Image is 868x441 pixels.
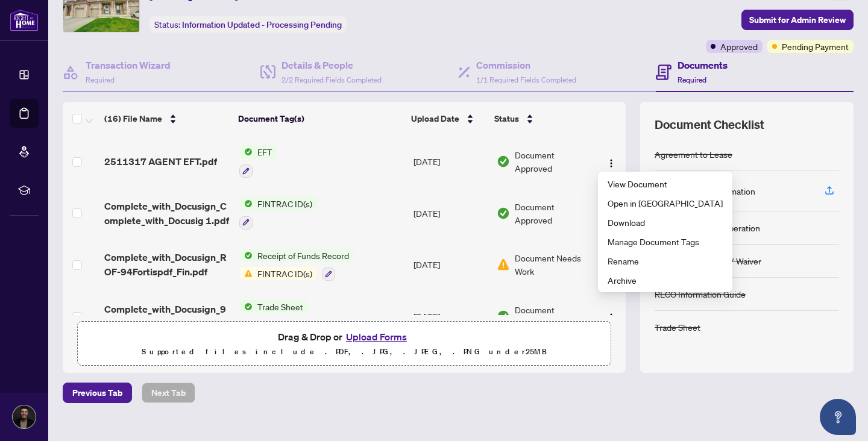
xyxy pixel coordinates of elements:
img: Logo [606,158,616,168]
span: Document Checklist [655,116,764,133]
img: Document Status [497,258,510,271]
th: Upload Date [406,102,489,136]
img: Document Status [497,310,510,323]
div: Trade Sheet [655,321,700,334]
span: (16) File Name [104,112,162,125]
span: Drag & Drop or [278,329,410,345]
span: FINTRAC ID(s) [253,197,317,210]
span: FINTRAC ID(s) [253,267,317,280]
h4: Commission [476,58,576,72]
span: Complete_with_Docusign_94_Fortis_-_TS_-_Agen.pdf [104,302,230,331]
span: Document Approved [515,200,591,227]
td: [DATE] [409,136,492,187]
span: Rename [608,254,723,267]
span: Upload Date [411,112,459,125]
span: Status [494,112,519,125]
img: Document Status [497,207,510,220]
td: [DATE] [409,290,492,342]
span: Archive [608,274,723,287]
span: Open in [GEOGRAPHIC_DATA] [608,196,723,210]
img: Status Icon [239,145,253,158]
span: 2511317 AGENT EFT.pdf [104,154,217,169]
img: Status Icon [239,197,253,210]
span: Required [678,75,706,84]
button: Logo [602,152,621,171]
button: Status IconEFT [239,145,277,178]
span: Information Updated - Processing Pending [182,19,342,30]
img: Document Status [497,155,510,168]
div: Agreement to Lease [655,148,732,161]
span: Document Needs Work [515,251,591,278]
span: 2/2 Required Fields Completed [281,75,382,84]
span: Drag & Drop orUpload FormsSupported files include .PDF, .JPG, .JPEG, .PNG under25MB [78,322,611,366]
span: Previous Tab [72,383,122,402]
span: Approved [720,40,758,53]
span: EFT [253,145,277,158]
button: Status IconFINTRAC ID(s) [239,197,317,230]
div: Status: [149,16,347,33]
img: logo [10,9,39,31]
img: Status Icon [239,300,253,313]
span: Submit for Admin Review [749,10,846,30]
div: RECO Information Guide [655,287,746,301]
img: Status Icon [239,267,253,280]
th: Status [489,102,593,136]
img: Status Icon [239,249,253,262]
span: Complete_with_Docusign_ROF-94Fortispdf_Fin.pdf [104,250,230,279]
span: Download [608,216,723,229]
h4: Documents [678,58,728,72]
span: Required [86,75,115,84]
img: Logo [606,313,616,322]
th: Document Tag(s) [233,102,406,136]
td: [DATE] [409,239,492,291]
span: 1/1 Required Fields Completed [476,75,576,84]
button: Open asap [820,399,856,435]
th: (16) File Name [99,102,233,136]
span: Trade Sheet [253,300,308,313]
button: Previous Tab [63,383,132,403]
img: Profile Icon [13,405,36,428]
button: Status IconReceipt of Funds RecordStatus IconFINTRAC ID(s) [239,249,354,281]
h4: Transaction Wizard [86,58,171,72]
button: Upload Forms [342,329,410,345]
button: Status IconTrade Sheet [239,300,308,333]
button: Logo [602,307,621,326]
span: Receipt of Funds Record [253,249,354,262]
span: Complete_with_Docusign_Complete_with_Docusig 1.pdf [104,199,230,228]
button: Next Tab [142,383,195,403]
span: Document Approved [515,303,591,330]
button: Submit for Admin Review [741,10,854,30]
h4: Details & People [281,58,382,72]
span: View Document [608,177,723,190]
span: Document Approved [515,148,591,175]
span: Manage Document Tags [608,235,723,248]
td: [DATE] [409,187,492,239]
p: Supported files include .PDF, .JPG, .JPEG, .PNG under 25 MB [85,345,603,359]
span: Pending Payment [782,40,849,53]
